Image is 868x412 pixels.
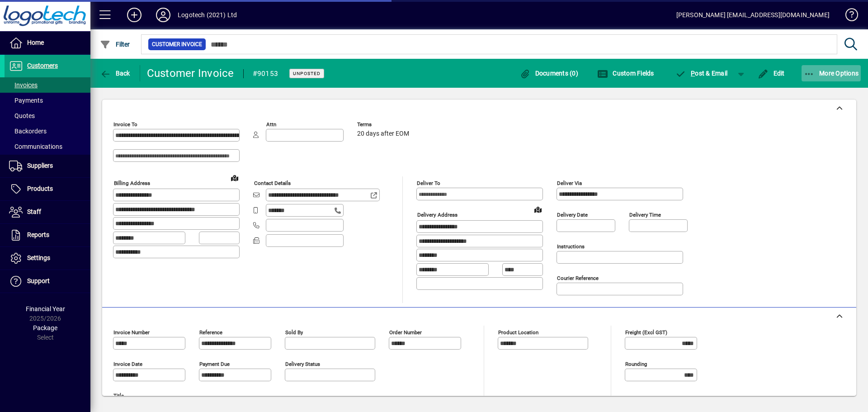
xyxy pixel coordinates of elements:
span: Documents (0) [519,70,578,77]
mat-label: Reference [199,329,222,336]
button: Add [120,7,149,23]
mat-label: Title [113,393,124,399]
span: Customers [27,62,58,69]
button: Documents (0) [517,65,580,81]
mat-label: Courier Reference [557,275,599,281]
a: View on map [227,170,242,185]
span: P [691,70,695,77]
mat-label: Attn [266,121,276,128]
mat-label: Sold by [285,329,303,336]
span: Payments [9,97,43,104]
button: Filter [98,36,132,52]
mat-label: Invoice number [113,329,150,336]
span: Custom Fields [597,70,654,77]
div: Logotech (2021) Ltd [178,8,237,22]
a: Products [5,178,90,200]
div: #90153 [253,66,278,81]
mat-label: Instructions [557,243,585,250]
span: ost & Email [675,70,728,77]
span: Staff [27,208,41,215]
a: Communications [5,139,90,154]
span: Communications [9,143,62,150]
button: More Options [802,65,861,81]
a: Reports [5,224,90,246]
span: Suppliers [27,162,53,169]
span: Edit [758,70,785,77]
div: Customer Invoice [147,66,234,81]
mat-label: Product location [498,329,538,336]
span: Products [27,185,53,192]
span: 20 days after EOM [357,130,409,137]
a: Quotes [5,108,90,123]
button: Post & Email [671,65,732,81]
span: Filter [100,41,130,48]
button: Profile [149,7,178,23]
app-page-header-button: Back [90,65,140,81]
span: Settings [27,254,50,261]
a: Knowledge Base [839,2,857,31]
span: Financial Year [26,305,65,313]
span: Support [27,277,50,284]
a: Settings [5,247,90,270]
span: Customer Invoice [152,40,202,49]
button: Back [98,65,132,81]
span: Home [27,39,44,46]
div: [PERSON_NAME] [EMAIL_ADDRESS][DOMAIN_NAME] [676,8,830,22]
span: Package [33,324,57,331]
mat-label: Rounding [625,361,647,367]
mat-label: Deliver via [557,180,582,186]
a: Payments [5,93,90,108]
span: More Options [804,70,859,77]
mat-label: Delivery status [285,361,320,367]
mat-label: Order number [389,329,422,336]
mat-label: Delivery time [629,212,661,218]
span: Reports [27,231,49,238]
a: Staff [5,201,90,223]
a: Home [5,32,90,54]
a: View on map [531,202,545,217]
span: Backorders [9,128,47,135]
mat-label: Freight (excl GST) [625,329,667,336]
mat-label: Invoice To [113,121,137,128]
span: Terms [357,122,411,128]
mat-label: Deliver To [417,180,440,186]
button: Custom Fields [595,65,656,81]
mat-label: Delivery date [557,212,588,218]
mat-label: Invoice date [113,361,142,367]
a: Backorders [5,123,90,139]
a: Support [5,270,90,293]
span: Unposted [293,71,321,76]
span: Invoices [9,81,38,89]
span: Quotes [9,112,35,119]
span: Back [100,70,130,77]
a: Invoices [5,77,90,93]
mat-label: Payment due [199,361,230,367]
a: Suppliers [5,155,90,177]
button: Edit [755,65,787,81]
